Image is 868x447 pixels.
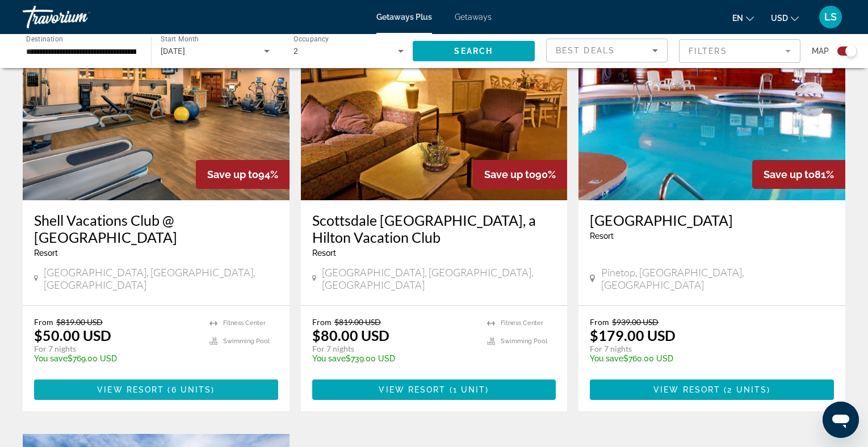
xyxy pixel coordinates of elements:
span: Pinetop, [GEOGRAPHIC_DATA], [GEOGRAPHIC_DATA] [601,266,834,291]
button: View Resort(1 unit) [312,379,556,400]
button: View Resort(6 units) [34,379,278,400]
p: $80.00 USD [312,327,389,344]
span: Swimming Pool [501,338,547,345]
span: Start Month [161,35,199,43]
span: View Resort [379,385,446,394]
span: LS [824,11,837,23]
span: You save [590,354,623,363]
span: [GEOGRAPHIC_DATA], [GEOGRAPHIC_DATA], [GEOGRAPHIC_DATA] [44,266,278,291]
span: You save [34,354,68,363]
button: Change language [732,10,754,26]
span: From [312,317,332,327]
span: Search [454,47,493,56]
a: Shell Vacations Club @ [GEOGRAPHIC_DATA] [34,212,278,246]
span: You save [312,354,346,363]
a: [GEOGRAPHIC_DATA] [590,212,834,229]
button: Change currency [771,10,799,26]
span: From [34,317,53,327]
iframe: Button to launch messaging window [823,402,859,438]
button: Search [413,41,535,61]
span: Best Deals [556,46,615,55]
span: Resort [34,248,58,258]
a: Scottsdale [GEOGRAPHIC_DATA], a Hilton Vacation Club [312,212,556,246]
button: View Resort(2 units) [590,379,834,400]
span: Save up to [484,168,535,180]
span: 2 units [727,385,767,394]
span: Destination [26,35,63,43]
span: Fitness Center [501,319,543,327]
span: Swimming Pool [223,338,270,345]
span: View Resort [97,385,164,394]
span: View Resort [653,385,720,394]
div: 90% [473,160,567,189]
span: 6 units [171,385,212,394]
span: ( ) [446,385,489,394]
span: Save up to [207,168,258,180]
span: $819.00 USD [334,317,381,327]
span: 2 [293,47,298,56]
a: Getaways [455,12,492,22]
span: $819.00 USD [56,317,103,327]
span: 1 unit [453,385,486,394]
span: [DATE] [161,47,186,56]
div: 81% [752,160,845,189]
a: Travorium [23,2,136,32]
p: $760.00 USD [590,354,823,363]
span: Save up to [764,168,815,180]
span: Map [812,43,829,59]
span: Occupancy [293,35,329,43]
span: Resort [312,248,336,258]
button: Filter [679,39,800,64]
span: en [732,14,743,23]
div: 94% [196,160,290,189]
p: $50.00 USD [34,327,111,344]
span: ( ) [720,385,770,394]
mat-select: Sort by [556,44,658,57]
span: From [590,317,609,327]
p: $739.00 USD [312,354,476,363]
span: Resort [590,231,614,241]
img: 0262O01X.jpg [578,19,845,200]
img: 5446O01X.jpg [23,19,290,200]
a: Getaways Plus [376,12,432,22]
span: $939.00 USD [612,317,659,327]
p: For 7 nights [590,344,823,354]
span: Fitness Center [223,319,266,327]
img: 4041I01X.jpg [301,19,568,200]
button: User Menu [816,5,845,29]
p: For 7 nights [312,344,476,354]
span: USD [771,14,788,23]
p: For 7 nights [34,344,198,354]
span: [GEOGRAPHIC_DATA], [GEOGRAPHIC_DATA], [GEOGRAPHIC_DATA] [322,266,556,291]
p: $179.00 USD [590,327,676,344]
p: $769.00 USD [34,354,198,363]
span: ( ) [164,385,215,394]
